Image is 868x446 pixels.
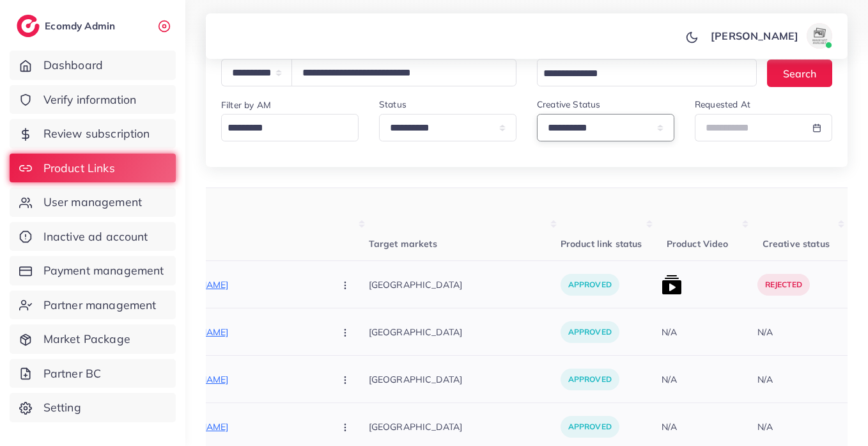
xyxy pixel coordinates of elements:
a: logoEcomdy Admin [17,15,118,37]
p: [GEOGRAPHIC_DATA] [369,412,561,441]
div: N/A [757,326,773,338]
a: Verify information [10,85,176,115]
span: Dashboard [43,57,103,74]
span: Product Video [667,238,729,250]
p: rejected [757,274,810,296]
a: Product Links [10,154,176,183]
img: list product video [662,275,682,295]
a: [PERSON_NAME]avatar [704,23,837,49]
span: Verify information [43,92,137,108]
span: Setting [43,399,81,416]
input: Search for option [539,64,740,84]
p: approved [561,321,619,343]
div: N/A [662,420,677,433]
p: [GEOGRAPHIC_DATA] [369,365,561,394]
span: Product Links [43,160,115,177]
p: approved [561,369,619,390]
p: approved [561,416,619,438]
img: avatar [807,23,832,49]
a: Inactive ad account [10,222,176,251]
span: Review subscription [43,125,150,142]
label: Creative Status [537,98,600,111]
span: Creative status [763,238,830,250]
p: [GEOGRAPHIC_DATA] [369,270,561,299]
p: [URL][DOMAIN_NAME] [132,324,324,340]
p: [URL][DOMAIN_NAME] [132,372,324,387]
span: Target markets [369,238,437,250]
a: Partner BC [10,359,176,388]
button: Search [767,60,832,87]
input: Search for option [223,118,351,138]
label: Status [379,98,407,111]
a: Market Package [10,324,176,354]
a: User management [10,187,176,217]
label: Filter by AM [221,99,271,111]
a: Review subscription [10,119,176,148]
div: Search for option [537,59,757,86]
h2: Ecomdy Admin [45,20,118,32]
p: [URL][DOMAIN_NAME] [132,419,324,434]
span: User management [43,194,142,211]
span: Market Package [43,331,130,347]
a: Payment management [10,256,176,285]
a: Partner management [10,291,176,320]
p: approved [561,274,619,296]
div: Search for option [221,114,359,141]
div: N/A [662,326,677,338]
span: Partner BC [43,365,102,382]
span: Partner management [43,297,157,314]
p: [PERSON_NAME] [711,28,798,44]
a: Dashboard [10,51,176,80]
div: N/A [757,420,773,433]
label: Requested At [695,98,750,111]
div: N/A [662,373,677,386]
span: Payment management [43,262,164,279]
img: logo [17,15,40,37]
p: [URL][DOMAIN_NAME] [132,277,324,292]
span: Product link status [561,238,642,250]
p: [GEOGRAPHIC_DATA] [369,317,561,346]
a: Setting [10,393,176,422]
div: N/A [757,373,773,386]
span: Inactive ad account [43,228,148,245]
